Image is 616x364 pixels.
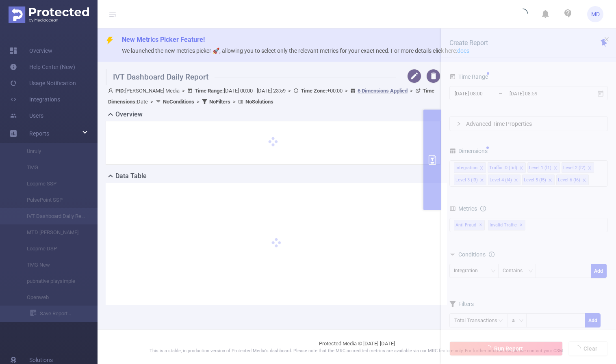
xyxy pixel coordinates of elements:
a: Usage Notification [10,75,76,91]
i: icon: close [604,37,609,42]
span: > [194,99,202,105]
a: docs [457,47,469,54]
footer: Protected Media © [DATE]-[DATE] [98,330,616,364]
h2: Data Table [115,171,147,181]
span: > [343,88,350,94]
h2: Overview [115,110,143,119]
i: icon: user [108,88,115,93]
b: PID: [115,88,125,94]
a: Help Center (New) [10,59,75,75]
u: 6 Dimensions Applied [358,88,408,94]
span: > [230,99,238,105]
button: icon: close [604,35,609,44]
b: No Conditions [163,99,194,105]
span: > [286,88,293,94]
b: No Solutions [245,99,273,105]
i: icon: thunderbolt [106,37,114,45]
img: Protected Media [9,6,89,23]
span: We launched the new metrics picker 🚀, allowing you to select only the relevant metrics for your e... [122,47,469,54]
p: This is a stable, in production version of Protected Media's dashboard. Please note that the MRC ... [118,348,596,355]
span: [PERSON_NAME] Media [DATE] 00:00 - [DATE] 23:59 +00:00 [108,88,434,105]
span: MD [591,6,600,22]
span: > [148,99,156,105]
span: > [408,88,415,94]
span: > [180,88,187,94]
b: No Filters [209,99,230,105]
a: Reports [29,125,49,142]
h1: IVT Dashboard Daily Report [106,69,396,85]
span: New Metrics Picker Feature! [122,36,205,43]
i: icon: loading [518,9,528,20]
a: Integrations [10,91,60,108]
a: Overview [10,43,52,59]
b: Time Range: [195,88,224,94]
span: Reports [29,130,49,137]
b: Time Zone: [301,88,327,94]
a: Users [10,108,43,124]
